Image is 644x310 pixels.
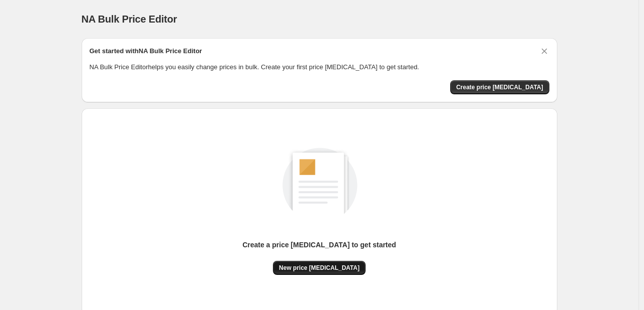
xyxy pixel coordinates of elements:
[82,14,177,25] span: NA Bulk Price Editor
[273,261,366,275] button: New price [MEDICAL_DATA]
[242,240,396,250] p: Create a price [MEDICAL_DATA] to get started
[90,46,202,56] h2: Get started with NA Bulk Price Editor
[279,264,360,272] span: New price [MEDICAL_DATA]
[450,80,549,94] button: Create price change job
[456,83,543,91] span: Create price [MEDICAL_DATA]
[539,46,549,56] button: Dismiss card
[90,62,549,72] p: NA Bulk Price Editor helps you easily change prices in bulk. Create your first price [MEDICAL_DAT...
